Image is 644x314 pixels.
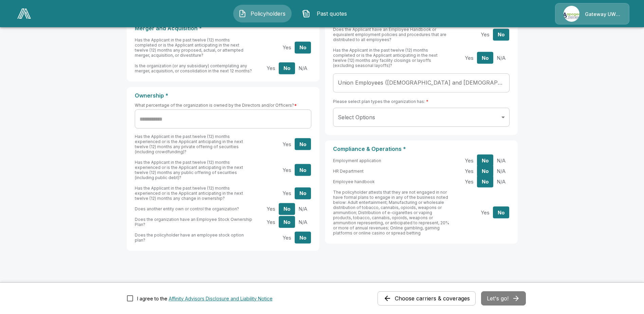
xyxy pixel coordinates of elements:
p: Merger and Acquisition * [135,25,311,32]
div: I agree to the [137,295,273,302]
h6: Please select plan types the organization has: [333,98,428,105]
button: N/A [493,176,509,188]
button: No [279,203,295,215]
button: Policyholders IconPolicyholders [233,5,292,22]
span: Has the Applicant in the past twelve (12) months completed or is the Applicant anticipating in th... [333,48,438,68]
span: Does the policyholder have an employee stock option plan? [135,232,244,243]
button: No [295,138,311,150]
button: No [295,232,311,244]
span: Has the Applicant in the past twelve (12) months experienced or is the Applicant anticipating in ... [135,134,243,154]
button: Past quotes IconPast quotes [297,5,355,22]
button: Yes [279,138,295,150]
button: Choose carriers & coverages [378,291,476,306]
button: No [295,41,311,53]
button: No [477,52,493,64]
button: Yes [461,155,477,167]
button: Yes [461,176,477,188]
span: Employment application [333,158,381,163]
button: No [279,62,295,74]
img: Policyholders Icon [238,10,246,18]
button: No [477,165,493,177]
span: Has the Applicant in the past twelve (12) months completed or is the Applicant anticipating in th... [135,37,243,58]
span: The policyholder attests that they are not engaged in nor have formal plans to engage in any of t... [333,190,449,235]
button: N/A [493,52,509,64]
div: Without label [333,108,510,127]
span: Select Options [338,114,375,121]
span: Does the organization have an Employee Stock Ownership Plan? [135,217,252,227]
button: N/A [295,216,311,228]
p: Compliance & Operations * [333,146,510,152]
span: Is the organization (or any subsidiary) contemplating any merger, acquisition, or consolidation i... [135,63,252,73]
button: Yes [477,207,493,219]
button: Yes [279,41,295,53]
span: Does the Applicant have an Employee Handbook or equivalent employment policies and procedures tha... [333,27,446,42]
span: Policyholders [249,10,287,18]
button: No [295,164,311,176]
button: Yes [461,52,477,64]
h6: What percentage of the organization is owned by the Directors and/or Officers? [135,102,311,109]
span: HR Department [333,169,364,174]
span: Has the Applicant in the past twelve (12) months experienced or is the Applicant anticipating in ... [135,160,243,180]
button: N/A [295,62,311,74]
span: Employee handbook [333,179,375,184]
button: Yes [461,165,477,177]
button: No [493,207,509,219]
button: No [295,187,311,199]
button: I agree to the [169,295,273,302]
button: Yes [279,164,295,176]
span: Past quotes [313,10,350,18]
img: Past quotes Icon [302,10,310,18]
button: Yes [477,29,493,40]
button: N/A [295,203,311,215]
img: AA Logo [17,8,31,19]
button: No [493,29,509,40]
button: No [279,216,295,228]
button: N/A [493,155,509,167]
button: Yes [263,216,279,228]
button: Yes [279,187,295,199]
button: No [477,176,493,188]
button: Yes [279,232,295,244]
button: No [477,155,493,167]
button: N/A [493,165,509,177]
button: Yes [263,62,279,74]
button: Yes [263,203,279,215]
p: Ownership * [135,92,311,99]
span: Does another entity own or control the organization? [135,206,239,211]
span: Has the Applicant in the past twelve (12) months experienced or is the Applicant anticipating in ... [135,186,243,201]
